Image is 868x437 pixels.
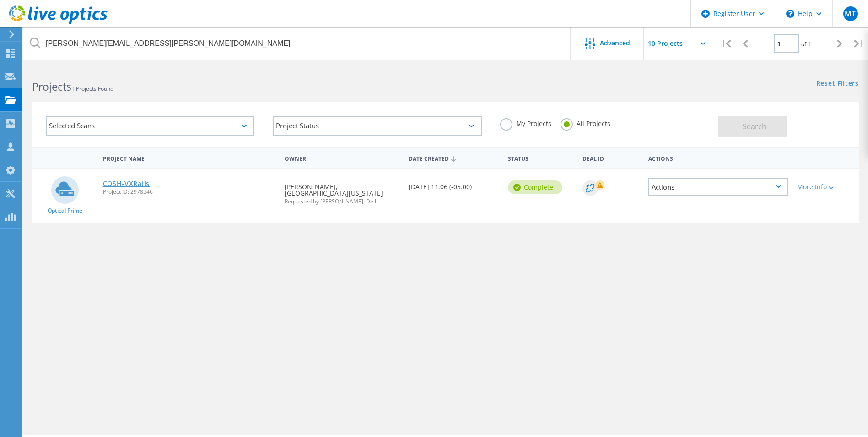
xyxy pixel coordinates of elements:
div: Deal Id [578,149,644,166]
span: Optical Prime [48,208,82,213]
div: Project Status [273,116,481,136]
div: Project Name [98,149,280,166]
label: My Projects [500,118,551,127]
div: [PERSON_NAME], [GEOGRAPHIC_DATA][US_STATE] [280,169,404,213]
div: | [849,27,868,60]
label: All Projects [561,118,610,127]
div: Status [503,149,578,166]
div: Date Created [404,149,503,167]
div: | [717,27,736,60]
span: MT [845,10,856,17]
div: More Info [797,184,854,190]
div: Actions [648,178,788,196]
span: of 1 [801,40,811,48]
div: Actions [644,149,793,166]
span: Advanced [600,40,630,46]
b: Projects [32,79,71,94]
div: Complete [508,180,562,194]
button: Search [718,116,787,137]
svg: \n [786,10,794,18]
a: Live Optics Dashboard [9,19,108,26]
a: Reset Filters [816,80,859,88]
div: Owner [280,149,404,166]
div: [DATE] 11:06 (-05:00) [404,169,503,199]
span: Project ID: 2978546 [103,189,276,195]
span: Requested by [PERSON_NAME], Dell [285,199,399,204]
div: Selected Scans [46,116,254,136]
span: 1 Projects Found [71,85,113,93]
a: COSH-VXRails [103,180,150,187]
input: Search projects by name, owner, ID, company, etc [23,27,571,60]
span: Search [743,121,766,131]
